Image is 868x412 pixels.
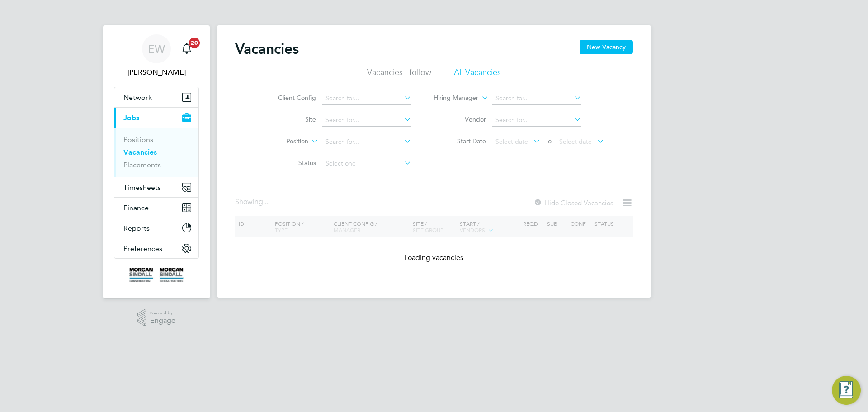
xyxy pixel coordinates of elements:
[580,40,633,54] button: New Vacancy
[114,268,199,282] a: Go to home page
[114,238,198,258] button: Preferences
[832,376,861,405] button: Engage Resource Center
[129,268,184,282] img: morgansindall-logo-retina.png
[114,218,198,238] button: Reports
[495,137,528,146] span: Select date
[123,148,157,156] a: Vacancies
[235,197,270,207] div: Showing
[492,92,581,105] input: Search for...
[114,177,198,197] button: Timesheets
[235,40,299,58] h2: Vacancies
[123,114,139,122] span: Jobs
[542,135,554,147] span: To
[123,204,149,212] span: Finance
[367,67,431,83] li: Vacancies I follow
[137,309,176,327] a: Powered byEngage
[123,93,152,102] span: Network
[150,317,175,325] span: Engage
[533,199,613,207] label: Hide Closed Vacancies
[322,114,411,127] input: Search for...
[434,115,486,123] label: Vendor
[150,309,175,317] span: Powered by
[322,136,411,148] input: Search for...
[114,67,199,78] span: Emma Wells
[263,197,269,206] span: ...
[256,137,308,146] label: Position
[264,159,316,167] label: Status
[454,67,501,83] li: All Vacancies
[123,183,161,192] span: Timesheets
[559,137,592,146] span: Select date
[264,94,316,102] label: Client Config
[434,137,486,145] label: Start Date
[114,128,198,177] div: Jobs
[264,115,316,123] label: Site
[189,38,200,48] span: 20
[178,34,196,63] a: 20
[322,157,411,170] input: Select one
[123,244,162,253] span: Preferences
[114,108,198,128] button: Jobs
[114,34,199,78] a: EW[PERSON_NAME]
[123,161,161,169] a: Placements
[114,87,198,107] button: Network
[123,135,153,144] a: Positions
[123,224,150,232] span: Reports
[322,92,411,105] input: Search for...
[114,198,198,218] button: Finance
[148,43,165,55] span: EW
[103,25,210,298] nav: Main navigation
[426,94,478,103] label: Hiring Manager
[492,114,581,127] input: Search for...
